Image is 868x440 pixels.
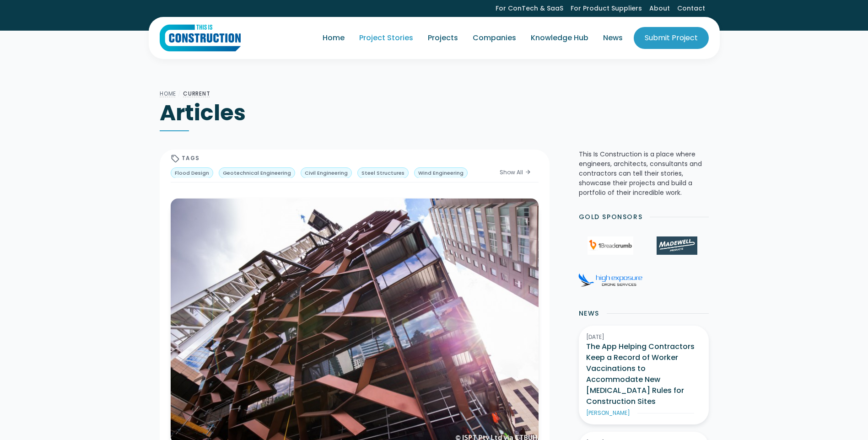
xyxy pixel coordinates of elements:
a: Flood Design [171,167,213,178]
div: arrow_forward [525,168,531,177]
h2: Gold Sponsors [579,212,643,222]
div: sell [171,154,180,163]
div: Tags [182,155,200,162]
a: [DATE]The App Helping Contractors Keep a Record of Worker Vaccinations to Accommodate New [MEDICA... [579,326,709,424]
img: 1Breadcrumb [588,236,633,255]
a: Knowledge Hub [523,25,596,51]
a: Civil Engineering [301,167,352,178]
a: News [596,25,630,51]
div: Submit Project [645,32,698,43]
a: Current [183,90,210,97]
a: Geotechnical Engineering [219,167,295,178]
img: Madewell Products [657,236,697,255]
p: This Is Construction is a place where engineers, architects, consultants and contractors can tell... [579,150,709,198]
a: Project Stories [352,25,421,51]
a: Companies [465,25,523,51]
div: Civil Engineering [305,169,348,177]
div: Wind Engineering [418,169,464,177]
div: Show All [500,168,523,177]
h3: The App Helping Contractors Keep a Record of Worker Vaccinations to Accommodate New [MEDICAL_DATA... [586,341,701,407]
img: High Exposure [578,273,642,287]
div: / [176,88,183,99]
div: Geotechnical Engineering [223,169,291,177]
div: Steel Structures [361,169,404,177]
a: Submit Project [634,27,709,49]
img: This Is Construction Logo [160,24,241,52]
div: [DATE] [586,333,701,341]
a: home [160,24,241,52]
a: Home [160,90,176,97]
h2: News [579,309,599,318]
a: Steel Structures [357,167,409,178]
a: Wind Engineering [414,167,468,178]
a: Home [315,25,352,51]
h1: Articles [160,99,709,127]
div: [PERSON_NAME] [586,409,630,417]
a: Show Allarrow_forward [493,167,539,178]
a: Projects [421,25,465,51]
div: Flood Design [175,169,209,177]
